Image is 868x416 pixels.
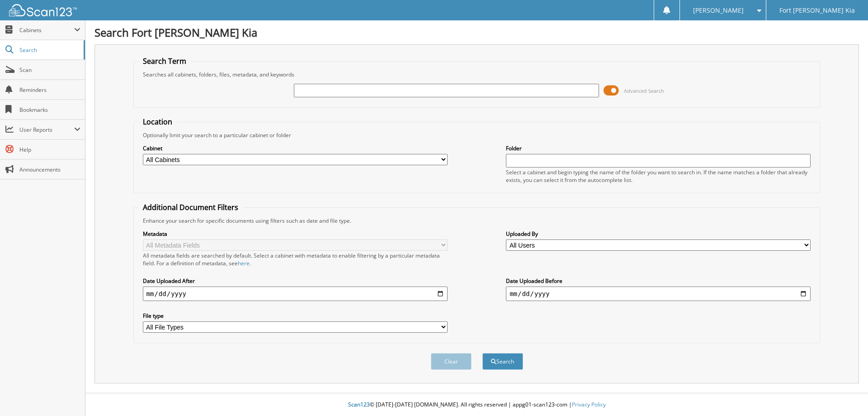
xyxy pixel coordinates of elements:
[238,259,250,267] a: here
[138,71,816,78] div: Searches all cabinets, folders, files, metadata, and keywords
[506,168,811,184] div: Select a cabinet and begin typing the name of the folder you want to search in. If the name match...
[143,277,448,285] label: Date Uploaded After
[348,401,370,408] span: Scan123
[143,230,448,238] label: Metadata
[85,394,868,416] div: © [DATE]-[DATE] [DOMAIN_NAME]. All rights reserved | appg01-scan123-com |
[624,87,664,94] span: Advanced Search
[19,26,74,34] span: Cabinets
[19,166,80,173] span: Announcements
[693,8,744,13] span: [PERSON_NAME]
[143,287,448,301] input: start
[19,46,79,54] span: Search
[138,202,243,212] legend: Additional Document Filters
[138,117,177,127] legend: Location
[138,131,816,139] div: Optionally limit your search to a particular cabinet or folder
[19,106,80,114] span: Bookmarks
[19,66,80,74] span: Scan
[143,252,448,267] div: All metadata fields are searched by default. Select a cabinet with metadata to enable filtering b...
[19,126,74,134] span: User Reports
[94,25,859,40] h1: Search Fort [PERSON_NAME] Kia
[572,401,606,408] a: Privacy Policy
[431,353,472,370] button: Clear
[19,86,80,94] span: Reminders
[779,8,855,13] span: Fort [PERSON_NAME] Kia
[482,353,523,370] button: Search
[19,146,80,153] span: Help
[138,56,191,66] legend: Search Term
[506,287,811,301] input: end
[138,217,816,225] div: Enhance your search for specific documents using filters such as date and file type.
[143,312,448,320] label: File type
[9,4,77,16] img: scan123-logo-white.svg
[506,230,811,238] label: Uploaded By
[506,277,811,285] label: Date Uploaded Before
[506,144,811,152] label: Folder
[143,144,448,152] label: Cabinet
